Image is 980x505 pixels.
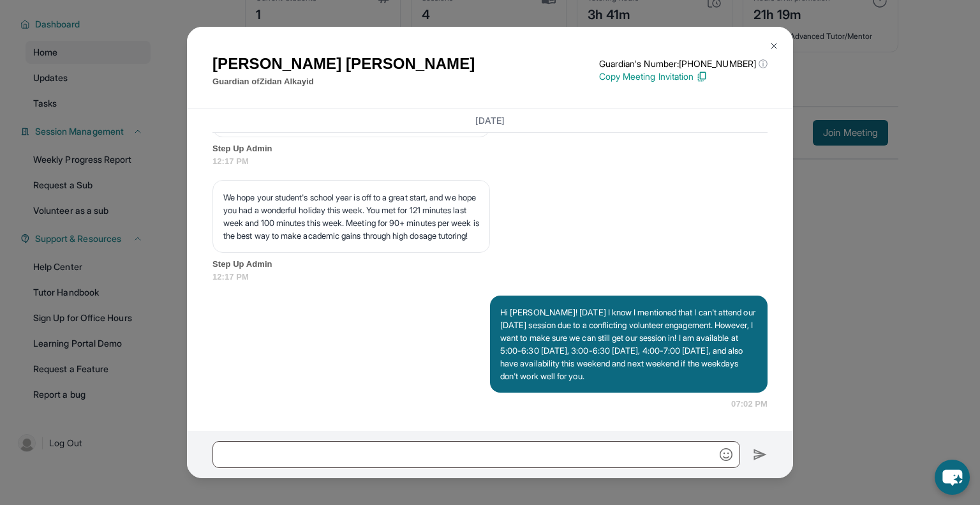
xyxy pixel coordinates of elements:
[212,114,768,127] h3: [DATE]
[212,52,475,75] h1: [PERSON_NAME] [PERSON_NAME]
[212,258,768,271] span: Step Up Admin
[212,142,768,155] span: Step Up Admin
[212,155,768,168] span: 12:17 PM
[599,70,768,83] p: Copy Meeting Invitation
[212,271,768,283] span: 12:17 PM
[500,306,757,382] p: Hi [PERSON_NAME]! [DATE] I know I mentioned that I can't attend our [DATE] session due to a confl...
[731,398,768,411] span: 07:02 PM
[720,448,732,461] img: Emoji
[223,191,479,242] p: We hope your student's school year is off to a great start, and we hope you had a wonderful holid...
[212,75,475,88] p: Guardian of Zidan Alkayid
[599,57,768,70] p: Guardian's Number: [PHONE_NUMBER]
[769,41,779,51] img: Close Icon
[696,71,708,82] img: Copy Icon
[759,57,768,70] span: ⓘ
[753,447,768,462] img: Send icon
[935,460,970,495] button: chat-button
